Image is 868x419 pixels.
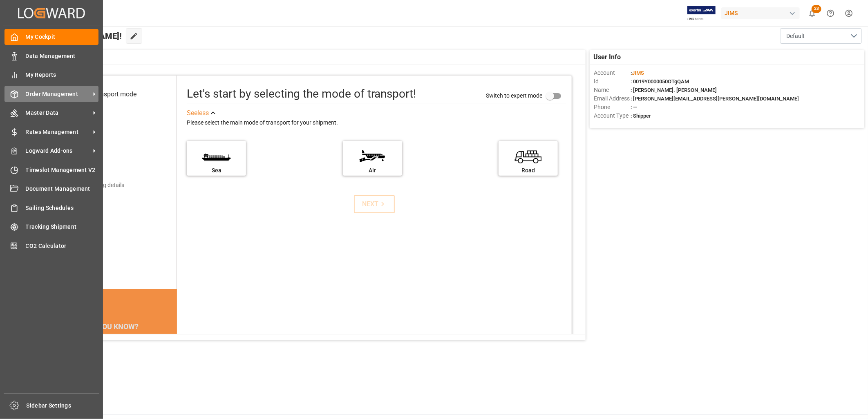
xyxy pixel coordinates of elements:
[4,219,98,235] a: Tracking Shipment
[631,87,717,93] span: : [PERSON_NAME]. [PERSON_NAME]
[4,181,98,197] a: Document Management
[26,204,99,212] span: Sailing Schedules
[26,33,99,41] span: My Cockpit
[26,166,99,174] span: Timeslot Management V2
[594,52,621,62] span: User Info
[26,223,99,231] span: Tracking Shipment
[503,166,554,175] div: Road
[26,185,99,193] span: Document Management
[191,166,242,175] div: Sea
[26,90,90,98] span: Order Management
[34,28,122,44] span: Hello [PERSON_NAME]!
[4,67,98,83] a: My Reports
[631,78,689,85] span: : 0019Y0000050OTgQAM
[27,401,100,410] span: Sidebar Settings
[812,5,821,13] span: 23
[721,7,800,19] div: JIMS
[4,29,98,45] a: My Cockpit
[632,70,644,76] span: JIMS
[687,6,716,20] img: Exertis%20JAM%20-%20Email%20Logo.jpg_1722504956.jpg
[46,318,177,335] div: DID YOU KNOW?
[821,4,840,22] button: Help Center
[780,28,862,44] button: open menu
[187,108,209,118] div: See less
[4,238,98,254] a: CO2 Calculator
[26,71,99,79] span: My Reports
[73,89,136,99] div: Select transport mode
[594,103,631,111] span: Phone
[594,86,631,94] span: Name
[631,70,644,76] span: :
[73,181,124,189] div: Add shipping details
[594,77,631,86] span: Id
[594,69,631,77] span: Account
[4,200,98,216] a: Sailing Schedules
[631,96,799,102] span: : [PERSON_NAME][EMAIL_ADDRESS][PERSON_NAME][DOMAIN_NAME]
[721,5,803,21] button: JIMS
[187,118,566,128] div: Please select the main mode of transport for your shipment.
[631,113,651,119] span: : Shipper
[486,92,542,99] span: Switch to expert mode
[26,242,99,250] span: CO2 Calculator
[4,162,98,178] a: Timeslot Management V2
[26,52,99,60] span: Data Management
[347,166,398,175] div: Air
[803,4,821,22] button: show 23 new notifications
[4,48,98,64] a: Data Management
[631,104,637,110] span: : —
[594,94,631,103] span: Email Address
[354,195,395,213] button: NEXT
[187,85,416,103] div: Let's start by selecting the mode of transport!
[594,111,631,120] span: Account Type
[26,109,90,117] span: Master Data
[786,32,805,40] span: Default
[26,147,90,155] span: Logward Add-ons
[362,199,387,209] div: NEXT
[26,128,90,136] span: Rates Management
